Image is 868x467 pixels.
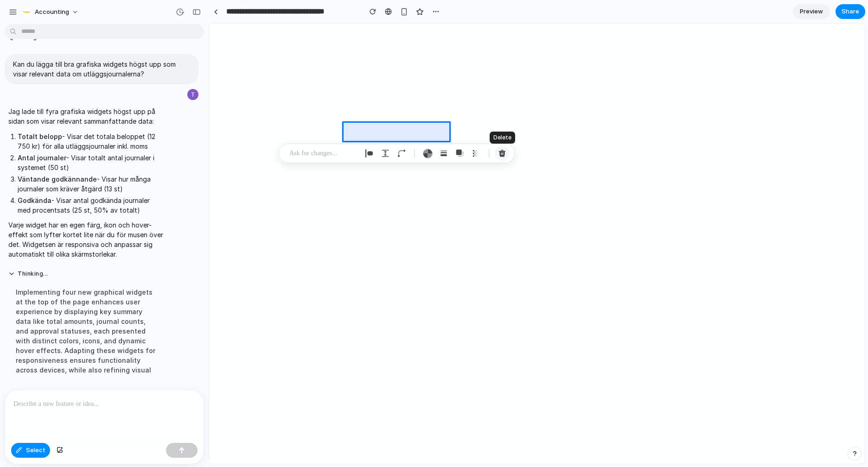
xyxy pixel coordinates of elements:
p: Varje widget har en egen färg, ikon och hover-effekt som lyfter kortet lite när du för musen över... [8,220,163,259]
span: Select [26,446,45,455]
strong: Godkända [18,196,51,204]
strong: Väntande godkännande [18,175,97,183]
span: Preview [800,7,823,16]
span: Share [842,7,859,16]
li: - Visar hur många journaler som kräver åtgärd (13 st) [18,174,163,194]
li: - Visar totalt antal journaler i systemet (50 st) [18,153,163,172]
div: Implementing four new graphical widgets at the top of the page enhances user experience by displa... [8,282,163,380]
a: Preview [793,4,830,19]
p: Kan du lägga till bra grafiska widgets högst upp som visar relevant data om utläggsjournalerna? [13,59,190,79]
p: Jag lade till fyra grafiska widgets högst upp på sidan som visar relevant sammanfattande data: [8,107,163,126]
div: Delete [490,132,515,144]
span: Accounting [35,7,69,17]
button: Share [836,4,865,19]
button: Accounting [18,5,83,19]
strong: Antal journaler [18,154,66,162]
strong: Totalt belopp [18,133,62,140]
li: - Visar det totala beloppet (12 750 kr) för alla utläggsjournaler inkl. moms [18,132,163,151]
button: Select [11,443,50,458]
li: - Visar antal godkända journaler med procentsats (25 st, 50% av totalt) [18,196,163,215]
